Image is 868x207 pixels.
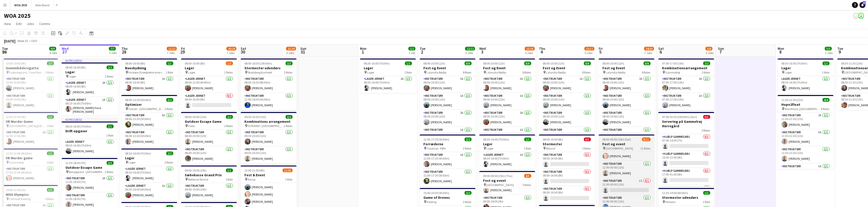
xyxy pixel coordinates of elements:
h3: Outdoor Escape Game [181,119,237,124]
span: Comms [39,21,50,26]
span: 8/8 [584,61,591,65]
div: 09:30-20:30 (11h)2/2Kombinations arrangement DOK5000 - [GEOGRAPHIC_DATA]2 RolesInstruktør1/109:30... [241,112,297,163]
span: 08:30-16:00 (7h30m) [782,61,808,65]
span: 2/2 [465,191,472,195]
div: 08:00-13:30 (5h30m)2/2Optimizer Clarion - [GEOGRAPHIC_DATA]2 RolesInstruktør3A1/108:00-13:30 (5h3... [121,95,177,146]
app-card-role: Instruktør2A1/108:00-20:00 (12h)[PERSON_NAME] [479,110,535,127]
app-card-role: Instruktør1A1/108:00-20:00 (12h)[PERSON_NAME] [539,76,595,93]
app-job-card: 12:00-17:30 (5h30m)2/2Forræderne Taastrup - KBH2 RolesInstruktør1A1/112:00-17:30 (5h30m)[PERSON_N... [420,134,476,186]
span: Lalandia Rødby [606,70,626,74]
h3: Sæbekasse Grand Prix [181,173,237,177]
span: 07:00-17:00 (10h) [662,61,684,65]
span: 09:00-19:00 (10h) [185,168,207,172]
div: 08:30-16:00 (7h30m)1/1Lager Lager1 RoleLager Jernet1/108:30-16:00 (7h30m)[PERSON_NAME] [778,58,834,93]
app-job-card: 08:00-20:00 (12h)8/8Fest og Event Lalandia Rødby8 RolesInstruktør2A1/108:00-20:00 (12h)[PERSON_NA... [599,58,655,132]
span: Lalandia Rødby [427,70,447,74]
app-card-role: Hjælp Gammelrøj0/1 [658,185,714,202]
div: 08:00-20:00 (12h)2/2Outdoor Escape Game Flatø2 RolesInstruktør1/108:00-20:00 (12h)[PERSON_NAME]In... [181,112,237,163]
app-card-role: Instruktør3A1/108:00-20:00 (12h)[PERSON_NAME] [479,76,535,93]
div: 12:30-17:30 (5h)1/1VR Murder Game [GEOGRAPHIC_DATA]/[GEOGRAPHIC_DATA]1 RoleInstruktør1A1/112:30-1... [2,112,58,146]
app-card-role: Instruktør2A1/108:00-20:00 (12h)[PERSON_NAME] [599,76,655,93]
app-card-role: Instruktør1/111:30-22:30 (11h)[PERSON_NAME] [778,146,834,163]
span: 5/5 [47,188,54,192]
h3: Forræderne [420,142,476,146]
app-card-role: Hjælp Gammelrøj0/117:00-01:00 (8h) [658,168,714,185]
span: 08:00-18:30 (10h30m) [245,61,272,65]
app-card-role: Instruktør0/108:00-16:00 (8h) [539,152,595,169]
app-card-role: Lager Jernet1/108:30-16:00 (7h30m)[PERSON_NAME] [62,139,118,156]
span: 1/1 [226,168,233,172]
span: 0/5 [703,115,710,119]
div: 07:00-03:30 (20h30m) (Sun)0/5Servering på Gammelrøj Herregård5 RolesHjælp Gammelrøj0/107:00-14:00... [658,112,714,186]
div: In progress [62,58,118,62]
span: 1/1 [47,115,54,119]
app-job-card: 11:30-22:30 (11h)4/4Hope2float Marienlyst, [GEOGRAPHIC_DATA]4 RolesInstruktør2A1/111:30-22:30 (11... [778,95,834,169]
h3: Kombinations arrangement [241,119,297,124]
app-card-role: Lager Jernet1/108:00-12:45 (4h45m)[PERSON_NAME] [181,76,237,93]
span: 08:30-16:00 (7h30m) [66,124,92,128]
span: 2/2 [47,61,54,65]
app-card-role: Lager Jernet1A1/109:30-16:00 (6h30m)[PERSON_NAME] [121,183,177,200]
span: Edit [16,21,22,26]
app-card-role: Instruktør1A1/107:00-17:00 (10h)[PERSON_NAME] [658,93,714,110]
div: 08:00-16:00 (8h)1/2Lager Lager2 RolesLager Jernet1/108:00-12:45 (4h45m)[PERSON_NAME]Lager Jernet0... [181,58,237,110]
app-job-card: 08:00-16:00 (8h)0/3Stormester Billund3 RolesInstruktør0/108:00-16:00 (8h) Instruktør0/108:00-16:0... [539,134,595,203]
div: 08:00-20:00 (12h)8/8Fest og Event Lalandia Rødby8 RolesInstruktør3A1/108:00-20:00 (12h)[PERSON_NA... [479,58,535,132]
span: 2 Roles [165,160,173,164]
span: 8/8 [644,61,651,65]
app-card-role: Instruktør1A1/112:30-17:30 (5h)[PERSON_NAME] [2,129,58,146]
app-card-role: Lager Jernet2A1/108:00-16:00 (8h)[PERSON_NAME] [62,80,118,97]
span: 1 Role [47,160,54,164]
span: Flatø [188,124,195,128]
span: 2 Roles [224,124,233,128]
span: 12:30-19:00 (6h30m) [662,191,688,195]
app-job-card: 08:00-16:00 (8h)1/1Bueskydning Hvidøre (Græsplæne ovre ved [GEOGRAPHIC_DATA])1 RoleInstruktør1A1/... [121,58,177,93]
div: 09:00-19:00 (10h)1/1Sæbekasse Grand Prix Bellevue Strand1 RoleInstruktør1/109:00-19:00 (10h)[PERS... [181,165,237,200]
span: 2 Roles [105,170,114,174]
span: 1/1 [405,61,412,65]
span: Kolding [427,200,437,204]
app-card-role: Instruktør1/117:30-22:00 (4h30m)[PERSON_NAME] [2,166,58,183]
app-card-role: Instruktør1/108:00-20:00 (12h)[PERSON_NAME] [539,93,595,110]
span: 11:30-22:30 (11h) [782,98,803,102]
span: 17:30-22:00 (4h30m) [6,151,32,155]
app-job-card: In progress08:00-16:00 (8h)2/2Lager Lager2 RolesLager Jernet2A1/108:00-16:00 (8h)[PERSON_NAME]Lag... [62,58,118,115]
span: 4 Roles [821,107,830,111]
span: 1 Role [822,70,830,74]
span: 1 Role [405,70,412,74]
span: 08:00-20:00 (12h) [424,61,445,65]
span: 5 Roles [523,183,531,187]
span: 08:00-20:00 (12h) [603,61,624,65]
h3: Drift opgaver [62,129,118,133]
app-card-role: Lager Jernet2A1/108:30-16:00 (7h30m)[PERSON_NAME] [360,76,416,93]
app-job-card: 08:30-16:00 (7h30m)2/2Lager Lager2 RolesLager Jernet1/108:30-16:00 (7h30m)[PERSON_NAME]Lager Jern... [121,148,177,200]
app-card-role: Instruktør1/112:00-17:30 (5h30m)[PERSON_NAME] [420,169,476,186]
span: 19:00-21:00 (2h) [6,188,26,192]
span: 2/2 [226,115,233,119]
span: [GEOGRAPHIC_DATA] [487,183,514,187]
span: 2/2 [166,98,173,102]
span: 2 Roles [463,146,472,150]
div: 08:00-18:30 (10h30m)2/2Stormester udendørs Skodsborg Kurhotel2 RolesInstruktør1/108:00-16:30 (8h3... [241,58,297,110]
h3: Fest og event [479,178,535,183]
span: Borupgaard - [GEOGRAPHIC_DATA] [69,170,105,174]
app-job-card: 07:00-17:00 (10h)2/2Kombinationsarrangement Gammelrøj2 RolesInstruktør2A1/107:00-17:00 (10h)[PERS... [658,58,714,110]
h3: Fest & Event [241,173,297,177]
a: View [2,20,13,27]
span: 1 Role [285,177,293,181]
app-card-role: Instruktør1/108:00-13:30 (5h30m)[PERSON_NAME] [121,129,177,146]
span: 2/2 [166,151,173,155]
app-card-role: Lager Jernet0/108:00-16:00 (8h) [181,93,237,110]
span: 8 Roles [463,70,472,74]
span: Lager [188,70,195,74]
span: 11:30-18:30 (7h) [66,161,86,165]
span: Billund [546,146,555,150]
span: 8 Roles [642,70,651,74]
app-card-role: Instruktør3A1/108:00-20:00 (12h)[PERSON_NAME] [420,76,476,93]
span: 2/2 [286,115,293,119]
span: Gammelrøj [666,70,680,74]
app-job-card: 08:00-20:00 (12h)8/8Fest og Event Lalandia Rødby8 RolesInstruktør3A1/108:00-20:00 (12h)[PERSON_NA... [420,58,476,132]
